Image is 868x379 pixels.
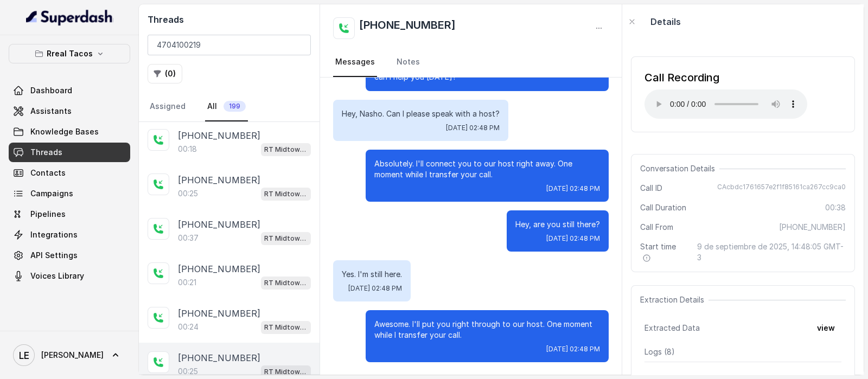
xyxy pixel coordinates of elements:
[30,250,78,261] span: API Settings
[30,126,99,137] span: Knowledge Bases
[178,262,260,275] p: [PHONE_NUMBER]
[640,183,662,194] span: Call ID
[546,234,600,243] span: [DATE] 02:48 PM
[148,92,311,121] nav: Tabs
[264,278,308,288] p: RT Midtown / EN
[394,48,422,77] a: Notes
[348,284,402,293] span: [DATE] 02:48 PM
[644,346,841,357] p: Logs ( 8 )
[9,340,130,370] a: [PERSON_NAME]
[9,225,130,245] a: Integrations
[264,233,308,244] p: RT Midtown / EN
[30,271,84,281] span: Voices Library
[19,350,29,361] text: LE
[9,246,130,265] a: API Settings
[515,219,600,230] p: Hey, are you still there?
[264,144,308,155] p: RT Midtown / EN
[640,163,719,174] span: Conversation Details
[374,319,600,341] p: Awesome. I'll put you right through to our host. One moment while I transfer your call.
[446,124,500,132] span: [DATE] 02:48 PM
[205,92,248,121] a: All199
[717,183,846,194] span: CAcbdc1761657e2f1f85161ca267cc9ca0
[9,143,130,162] a: Threads
[640,241,688,263] span: Start time
[640,222,673,233] span: Call From
[825,202,846,213] span: 00:38
[650,15,681,28] p: Details
[9,266,130,286] a: Voices Library
[148,92,188,121] a: Assigned
[264,189,308,200] p: RT Midtown / EN
[178,277,196,288] p: 00:21
[9,204,130,224] a: Pipelines
[9,101,130,121] a: Assistants
[9,184,130,203] a: Campaigns
[640,294,709,305] span: Extraction Details
[9,44,130,63] button: Rreal Tacos
[333,48,377,77] a: Messages
[30,106,72,117] span: Assistants
[30,85,72,96] span: Dashboard
[30,209,66,220] span: Pipelines
[640,202,686,213] span: Call Duration
[9,122,130,142] a: Knowledge Bases
[47,47,93,60] p: Rreal Tacos
[644,70,807,85] div: Call Recording
[178,307,260,320] p: [PHONE_NUMBER]
[30,147,62,158] span: Threads
[30,229,78,240] span: Integrations
[644,323,700,333] span: Extracted Data
[9,81,130,100] a: Dashboard
[148,13,311,26] h2: Threads
[374,158,600,180] p: Absolutely. I'll connect you to our host right away. One moment while I transfer your call.
[644,89,807,119] audio: Your browser does not support the audio element.
[41,350,104,361] span: [PERSON_NAME]
[30,188,73,199] span: Campaigns
[779,222,846,233] span: [PHONE_NUMBER]
[546,345,600,354] span: [DATE] 02:48 PM
[342,108,500,119] p: Hey, Nasho. Can I please speak with a host?
[178,218,260,231] p: [PHONE_NUMBER]
[178,351,260,364] p: [PHONE_NUMBER]
[697,241,846,263] span: 9 de septiembre de 2025, 14:48:05 GMT-3
[178,129,260,142] p: [PHONE_NUMBER]
[148,35,311,55] input: Search by Call ID or Phone Number
[546,184,600,193] span: [DATE] 02:48 PM
[359,17,456,39] h2: [PHONE_NUMBER]
[178,233,199,243] p: 00:37
[178,144,197,155] p: 00:18
[30,168,66,178] span: Contacts
[810,318,841,338] button: view
[342,269,402,280] p: Yes. I'm still here.
[264,367,308,377] p: RT Midtown / EN
[178,174,260,187] p: [PHONE_NUMBER]
[178,322,199,332] p: 00:24
[224,101,246,112] span: 199
[333,48,609,77] nav: Tabs
[9,163,130,183] a: Contacts
[148,64,182,83] button: (0)
[26,9,113,26] img: light.svg
[178,366,198,377] p: 00:25
[178,188,198,199] p: 00:25
[264,322,308,333] p: RT Midtown / EN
